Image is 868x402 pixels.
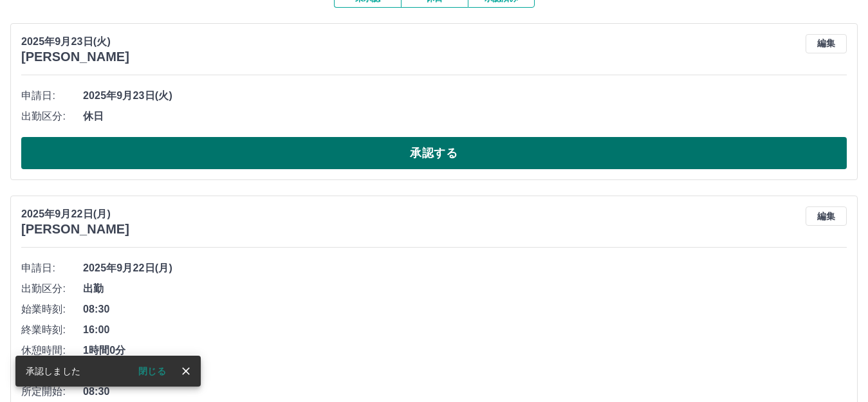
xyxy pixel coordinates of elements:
[21,384,83,399] span: 所定開始:
[806,34,847,53] button: 編集
[21,50,129,64] h3: [PERSON_NAME]
[21,109,83,124] span: 出勤区分:
[21,302,83,317] span: 始業時刻:
[83,384,847,399] span: 08:30
[83,281,847,297] span: 出勤
[21,322,83,338] span: 終業時刻:
[83,343,847,358] span: 1時間0分
[21,222,129,237] h3: [PERSON_NAME]
[83,322,847,338] span: 16:00
[83,260,847,276] span: 2025年9月22日(月)
[26,360,80,383] div: 承認しました
[21,88,83,104] span: 申請日:
[176,361,196,381] button: close
[21,206,129,222] p: 2025年9月22日(月)
[83,88,847,104] span: 2025年9月23日(火)
[83,302,847,317] span: 08:30
[21,260,83,276] span: 申請日:
[21,343,83,358] span: 休憩時間:
[83,109,847,124] span: 休日
[21,281,83,297] span: 出勤区分:
[806,206,847,226] button: 編集
[128,361,176,381] button: 閉じる
[21,34,129,50] p: 2025年9月23日(火)
[21,137,847,169] button: 承認する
